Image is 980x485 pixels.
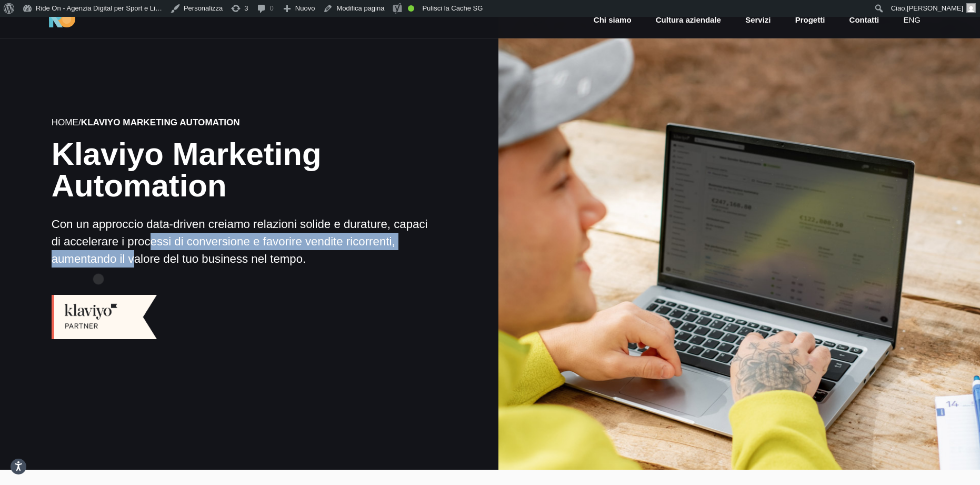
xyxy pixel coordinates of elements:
div: Buona [408,5,414,12]
img: tab_keywords_by_traffic_grey.svg [106,61,114,70]
img: logo_orange.svg [17,17,25,25]
div: Dominio: [DOMAIN_NAME] [27,27,118,36]
img: Ride On Agency [49,11,75,27]
h1: Klaviyo Marketing Automation [52,138,431,202]
div: Dominio [55,62,81,69]
strong: Klaviyo Marketing Automation [81,117,240,127]
p: Con un approccio data-driven creiamo relazioni solide e durature, capaci di accelerare i processi... [52,215,431,268]
a: Home [52,117,78,127]
div: v 4.0.25 [29,17,52,25]
a: Servizi [744,14,772,26]
a: Contatti [848,14,881,26]
span: / [52,117,240,127]
div: Keyword (traffico) [117,62,175,69]
a: Progetti [794,14,826,26]
a: eng [902,14,922,26]
img: tab_domain_overview_orange.svg [44,61,52,70]
span: [PERSON_NAME] [907,4,963,12]
a: Cultura aziendale [655,14,722,26]
img: website_grey.svg [17,27,25,36]
a: Chi siamo [593,14,633,26]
